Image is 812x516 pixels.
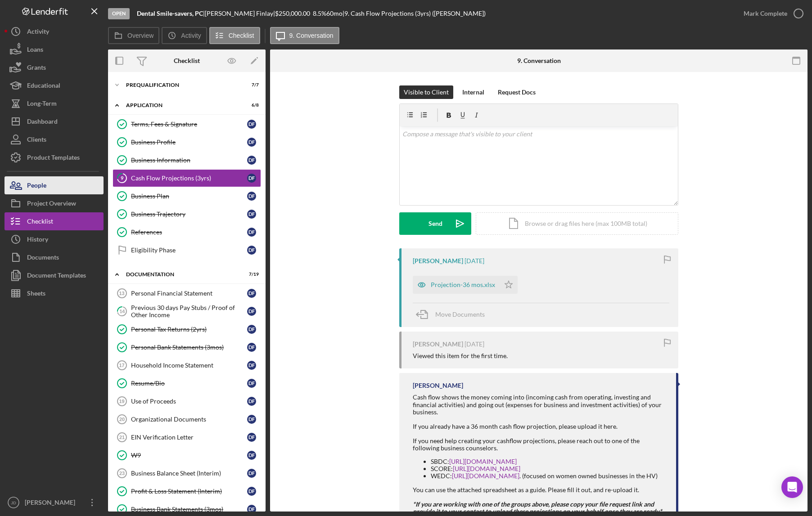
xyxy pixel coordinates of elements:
div: Eligibility Phase [131,247,247,254]
a: People [5,176,104,194]
div: Checklist [174,57,200,64]
label: Overview [127,32,153,39]
div: Activity [27,22,49,43]
div: 60 mo [326,10,343,17]
a: [URL][DOMAIN_NAME] [449,458,517,465]
a: Terms, Fees & SignatureDF [113,115,261,133]
div: [PERSON_NAME] Finlay | [205,10,275,17]
div: Household Income Statement [131,362,247,369]
li: SCORE: [431,465,667,472]
tspan: 23 [119,471,125,476]
div: Business Profile [131,139,247,146]
tspan: 13 [119,291,124,296]
div: D F [247,174,256,183]
a: Project Overview [5,194,104,212]
div: [PERSON_NAME] [23,494,81,514]
a: 23Business Balance Sheet (Interim)DF [113,464,261,482]
div: 7 / 7 [243,82,259,88]
label: 9. Conversation [289,32,334,39]
tspan: 17 [119,363,124,368]
a: 20Organizational DocumentsDF [113,410,261,428]
div: Personal Financial Statement [131,290,247,297]
div: Loans [27,40,43,61]
button: Checklist [5,212,104,230]
a: 13Personal Financial StatementDF [113,284,261,302]
div: You can use the attached spreadsheet as a guide. Please fill it out, and re-upload it. [413,486,667,494]
div: [PERSON_NAME] [413,257,463,265]
div: If you need help creating your cashflow projections, please reach out to one of the following bus... [413,437,667,452]
div: People [27,176,46,197]
a: Business InformationDF [113,151,261,169]
button: Move Documents [413,303,494,326]
button: Send [399,212,471,235]
div: D F [247,397,256,406]
div: Documentation [126,272,236,277]
div: D F [247,433,256,442]
text: JD [11,500,16,505]
div: Profit & Loss Statement (Interim) [131,488,247,495]
div: D F [247,343,256,352]
button: Projection-36 mos.xlsx [413,276,518,294]
a: W9DF [113,446,261,464]
button: JD[PERSON_NAME] [5,494,104,512]
div: Request Docs [498,85,536,99]
button: Overview [108,27,159,44]
div: Open [108,8,130,19]
div: Viewed this item for the first time. [413,352,508,359]
div: Dashboard [27,112,58,133]
span: Move Documents [435,310,485,318]
div: Business Information [131,157,247,164]
a: Personal Tax Returns (2yrs)DF [113,320,261,338]
div: D F [247,246,256,255]
div: 6 / 8 [243,103,259,108]
div: D F [247,307,256,316]
tspan: 21 [119,435,125,440]
div: | [137,10,205,17]
div: Project Overview [27,194,76,215]
a: [URL][DOMAIN_NAME] [452,472,519,480]
tspan: 14 [119,308,125,314]
a: ReferencesDF [113,223,261,241]
div: Sheets [27,284,45,305]
div: $250,000.00 [275,10,313,17]
div: D F [247,228,256,237]
div: Cash Flow Projections (3yrs) [131,175,247,182]
div: History [27,230,48,251]
a: [URL][DOMAIN_NAME] [453,465,520,472]
a: 14Previous 30 days Pay Stubs / Proof of Other IncomeDF [113,302,261,320]
div: Business Bank Statements (3mos) [131,506,247,513]
div: If you already have a 36 month cash flow projection, please upload it here. [413,423,667,430]
button: Dashboard [5,112,104,130]
div: D F [247,192,256,201]
strong: *If you are working with one of the groups above, please copy your file request link and provide ... [413,500,662,515]
div: D F [247,469,256,478]
div: Product Templates [27,148,80,169]
div: D F [247,415,256,424]
div: Personal Tax Returns (2yrs) [131,326,247,333]
div: D F [247,487,256,496]
div: Send [429,212,442,235]
label: Activity [181,32,201,39]
div: Previous 30 days Pay Stubs / Proof of Other Income [131,304,247,319]
button: Loans [5,40,104,58]
div: Long-Term [27,94,57,115]
button: Internal [458,85,489,99]
div: 7 / 19 [243,272,259,277]
button: Grants [5,58,104,76]
tspan: 20 [119,417,125,422]
button: Long-Term [5,94,104,112]
a: Business ProfileDF [113,133,261,151]
button: 9. Conversation [270,27,339,44]
button: Clients [5,130,104,148]
div: [PERSON_NAME] [413,382,463,389]
li: SBDC: [431,458,667,465]
button: Document Templates [5,266,104,284]
button: Product Templates [5,148,104,166]
button: Activity [162,27,207,44]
